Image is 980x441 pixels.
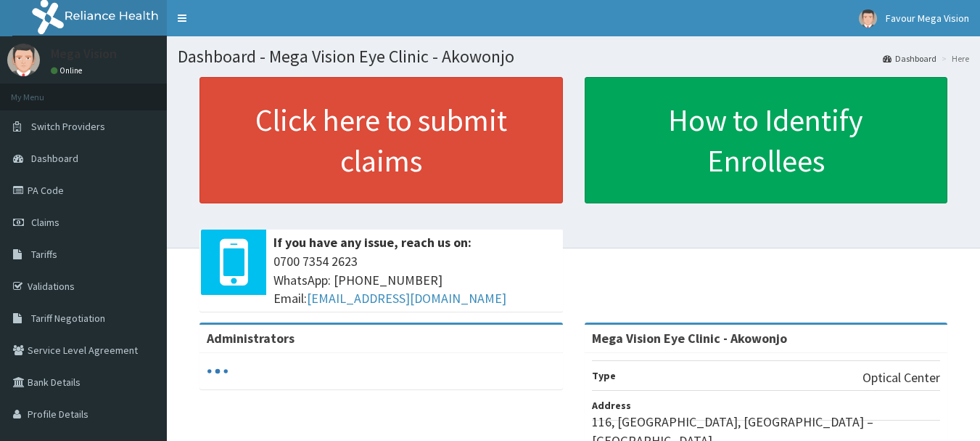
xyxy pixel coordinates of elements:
[31,152,78,165] span: Dashboard
[862,368,940,387] p: Optical Center
[585,77,948,203] a: How to Identify Enrollees
[178,47,969,66] h1: Dashboard - Mega Vision Eye Clinic - Akowonjo
[883,52,936,65] a: Dashboard
[31,120,105,133] span: Switch Providers
[51,47,117,60] p: Mega Vision
[592,399,631,412] b: Address
[31,312,105,325] span: Tariff Negotiation
[31,216,59,229] span: Claims
[307,290,506,307] a: [EMAIL_ADDRESS][DOMAIN_NAME]
[7,44,40,76] img: User Image
[51,65,86,76] a: Online
[859,9,877,28] img: User Image
[938,52,969,65] li: Here
[273,234,472,251] b: If you have any issue, reach us on:
[592,330,787,347] strong: Mega Vision Eye Clinic - Akowonjo
[199,77,563,203] a: Click here to submit claims
[207,360,228,382] svg: audio-loading
[273,252,556,308] span: 0700 7354 2623 WhatsApp: [PHONE_NUMBER] Email:
[207,330,295,347] b: Administrators
[592,369,616,382] b: Type
[886,12,969,25] span: Favour Mega Vision
[31,248,57,261] span: Tariffs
